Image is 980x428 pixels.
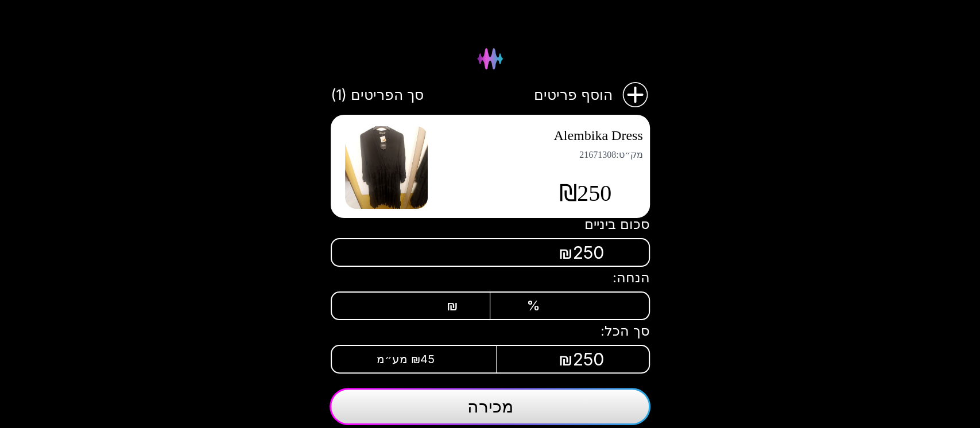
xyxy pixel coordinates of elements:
[467,396,513,417] span: מכירה
[534,85,613,105] span: הוסף פריטים
[553,128,642,143] span: Alembika Dress
[534,80,650,109] button: הוסף פריטיםהוסף פריטים
[584,216,650,232] span: סכום ביניים
[330,388,650,425] button: מכירה
[621,80,650,109] img: הוסף פריטים
[345,126,428,209] img: Alembika Dress
[601,323,650,339] span: סך הכל:
[331,85,424,105] span: סך הפריטים (1)
[613,270,650,286] span: הנחה:
[442,149,643,161] span: מק״ט : 21671308
[526,298,540,314] span: %
[447,298,458,314] span: ₪
[559,349,604,369] span: ₪250
[559,242,604,263] span: ₪250
[559,180,611,207] span: ₪250
[377,352,435,366] span: ₪45 מע״מ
